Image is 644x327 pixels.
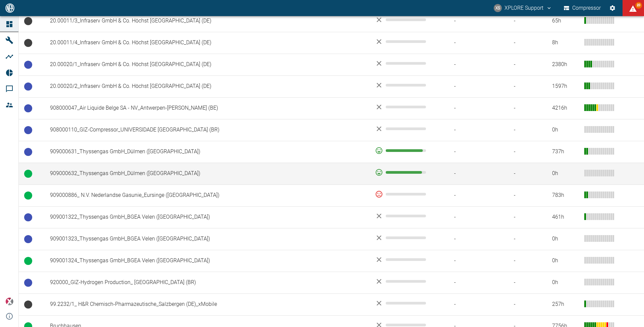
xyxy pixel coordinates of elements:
[443,61,492,68] span: -
[443,235,492,243] span: -
[443,213,492,221] span: -
[45,75,370,97] td: 20.00020/2_Infraserv GmbH & Co. Höchst [GEOGRAPHIC_DATA] (DE)
[375,38,433,46] div: No data
[24,39,32,47] span: No Data
[552,126,579,134] div: 0 h
[5,297,13,306] img: Xplore Logo
[503,148,542,156] span: -
[552,17,579,25] div: 65 h
[24,104,32,112] span: Ready to run
[443,104,492,112] span: -
[503,170,542,177] span: -
[375,277,433,285] div: No data
[443,39,492,47] span: -
[443,170,492,177] span: -
[375,299,433,307] div: No data
[552,235,579,243] div: 0 h
[443,148,492,156] span: -
[375,212,433,220] div: No data
[24,235,32,243] span: Ready to run
[375,168,433,176] div: 90 %
[443,83,492,90] span: -
[552,104,579,112] div: 4216 h
[45,293,370,315] td: 99.2232/1_ H&R Chemisch-Pharmazeutische_Salzbergen (DE)_xMobile
[552,148,579,156] div: 737 h
[503,301,542,308] span: -
[24,17,32,25] span: No Data
[503,126,542,134] span: -
[45,141,370,163] td: 909000631_Thyssengas GmbH_Dülmen ([GEOGRAPHIC_DATA])
[45,10,370,32] td: 20.00011/3_Infraserv GmbH & Co. Höchst [GEOGRAPHIC_DATA] (DE)
[503,279,542,286] span: -
[45,272,370,293] td: 920000_GIZ-Hydrogen Production_ [GEOGRAPHIC_DATA] (BR)
[443,17,492,25] span: -
[375,81,433,89] div: No data
[503,235,542,243] span: -
[24,301,32,309] span: No Data
[503,17,542,25] span: -
[503,192,542,199] span: -
[375,234,433,242] div: No data
[24,257,32,265] span: Running
[635,2,642,9] span: 89
[552,213,579,221] div: 461 h
[503,104,542,112] span: -
[552,170,579,177] div: 0 h
[45,228,370,250] td: 909001323_Thyssengas GmbH_BGEA Velen ([GEOGRAPHIC_DATA])
[24,83,32,91] span: Ready to run
[24,126,32,134] span: Ready to run
[503,257,542,265] span: -
[24,213,32,221] span: Ready to run
[503,39,542,47] span: -
[24,192,32,200] span: Running
[375,103,433,111] div: No data
[375,256,433,264] div: No data
[24,148,32,156] span: Ready to run
[5,3,15,12] img: logo
[45,184,370,206] td: 909000886_ N.V. Nederlandse Gasunie_Eursinge ([GEOGRAPHIC_DATA])
[552,39,579,47] div: 8 h
[443,192,492,199] span: -
[24,170,32,178] span: Running
[552,83,579,90] div: 1597 h
[503,61,542,68] span: -
[24,279,32,287] span: Ready to run
[45,206,370,228] td: 909001322_Thyssengas GmbH_BGEA Velen ([GEOGRAPHIC_DATA])
[503,83,542,90] span: -
[443,279,492,286] span: -
[375,147,433,155] div: 92 %
[24,61,32,69] span: Ready to run
[375,125,433,133] div: No data
[552,192,579,199] div: 783 h
[606,2,619,14] button: Settings
[443,126,492,134] span: -
[552,257,579,265] div: 0 h
[562,2,602,14] button: Compressor
[494,4,502,12] div: XS
[552,61,579,68] div: 2380 h
[443,257,492,265] span: -
[375,59,433,67] div: No data
[45,32,370,54] td: 20.00011/4_Infraserv GmbH & Co. Höchst [GEOGRAPHIC_DATA] (DE)
[493,2,553,14] button: compressors@neaxplore.com
[45,119,370,141] td: 908000110_GIZ-Compressor_UNIVERSIDADE [GEOGRAPHIC_DATA] (BR)
[503,213,542,221] span: -
[45,54,370,75] td: 20.00020/1_Infraserv GmbH & Co. Höchst [GEOGRAPHIC_DATA] (DE)
[45,163,370,184] td: 909000632_Thyssengas GmbH_Dülmen ([GEOGRAPHIC_DATA])
[443,301,492,308] span: -
[375,16,433,24] div: No data
[552,279,579,286] div: 0 h
[375,190,433,198] div: 0 %
[45,97,370,119] td: 908000047_Air Liquide Belge SA - NV_Antwerpen-[PERSON_NAME] (BE)
[552,301,579,308] div: 257 h
[45,250,370,272] td: 909001324_Thyssengas GmbH_BGEA Velen ([GEOGRAPHIC_DATA])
